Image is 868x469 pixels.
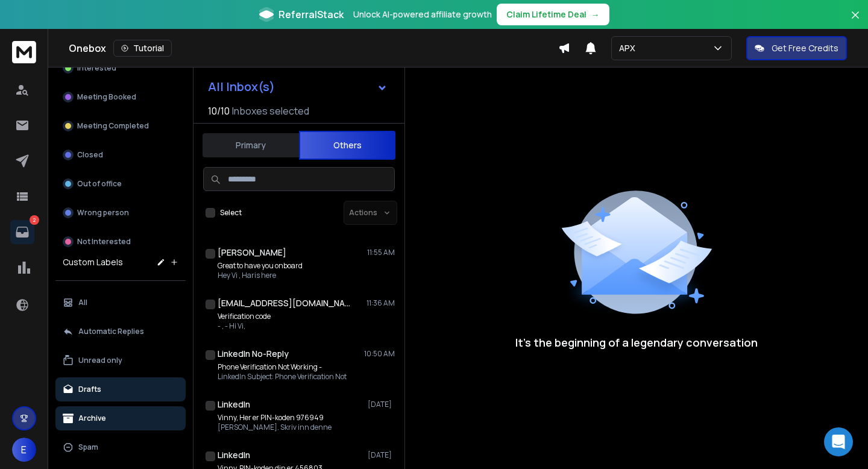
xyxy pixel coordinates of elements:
div: Open Intercom Messenger [824,427,853,456]
p: Phone Verification Not Working - [218,362,347,372]
p: 2 [30,215,39,225]
button: Tutorial [113,40,172,57]
button: Meeting Completed [55,114,186,138]
h3: Inboxes selected [232,104,309,118]
button: Spam [55,435,186,459]
button: Wrong person [55,201,186,225]
button: Others [299,131,395,160]
div: Onebox [69,40,558,57]
p: Unlock AI-powered affiliate growth [353,8,492,20]
p: It’s the beginning of a legendary conversation [515,334,758,351]
p: Wrong person [77,208,129,218]
h1: All Inbox(s) [208,81,275,93]
button: Claim Lifetime Deal→ [497,4,609,25]
button: Archive [55,406,186,430]
p: [DATE] [368,450,395,460]
p: Automatic Replies [78,327,144,336]
p: APX [619,42,640,54]
p: 10:50 AM [364,349,395,359]
button: Closed [55,143,186,167]
button: Interested [55,56,186,80]
button: Out of office [55,172,186,196]
p: Closed [77,150,103,160]
label: Select [220,208,242,218]
p: Interested [77,63,116,73]
h1: [EMAIL_ADDRESS][DOMAIN_NAME] [218,297,350,309]
span: ReferralStack [278,7,344,22]
p: Archive [78,414,106,423]
h1: LinkedIn [218,449,250,461]
button: Drafts [55,377,186,401]
p: Vinny, Her er PIN-koden 976949 [218,413,332,423]
p: Hey Vi , Haris here [218,271,303,280]
p: Not Interested [77,237,131,247]
h1: [PERSON_NAME] [218,247,286,259]
p: Unread only [78,356,122,365]
button: Close banner [848,7,863,36]
p: Get Free Credits [772,42,838,54]
button: Not Interested [55,230,186,254]
p: Meeting Completed [77,121,149,131]
p: Out of office [77,179,122,189]
h1: LinkedIn No-Reply [218,348,289,360]
p: [DATE] [368,400,395,409]
p: Drafts [78,385,101,394]
p: LinkedIn Subject: Phone Verification Not [218,372,347,382]
p: - , - Hi Vi, [218,321,271,331]
h1: LinkedIn [218,398,250,411]
span: → [591,8,600,20]
p: Meeting Booked [77,92,136,102]
p: Spam [78,442,98,452]
span: 10 / 10 [208,104,230,118]
p: 11:36 AM [366,298,395,308]
button: Primary [203,132,299,159]
button: E [12,438,36,462]
p: [PERSON_NAME]. Skriv inn denne [218,423,332,432]
a: 2 [10,220,34,244]
button: Unread only [55,348,186,373]
button: Get Free Credits [746,36,847,60]
p: Verification code [218,312,271,321]
button: All Inbox(s) [198,75,397,99]
p: Great to have you onboard [218,261,303,271]
h3: Custom Labels [63,256,123,268]
p: All [78,298,87,307]
button: All [55,291,186,315]
p: 11:55 AM [367,248,395,257]
button: Meeting Booked [55,85,186,109]
button: Automatic Replies [55,319,186,344]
